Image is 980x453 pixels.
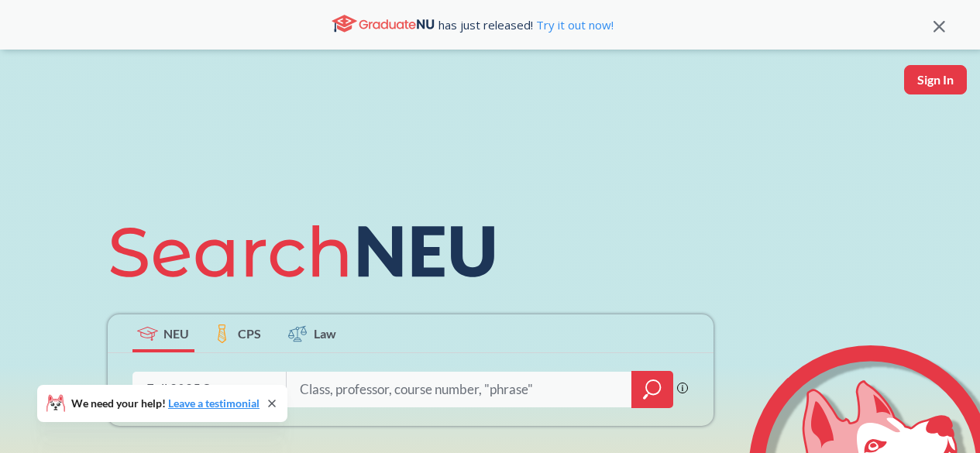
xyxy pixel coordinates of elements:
button: Sign In [904,65,967,94]
span: CPS [238,324,261,342]
div: Fall 2025 Semester [146,381,257,398]
div: magnifying glass [631,371,673,408]
a: sandbox logo [15,65,52,117]
span: We need your help! [71,398,260,409]
a: Try it out now! [533,17,614,33]
span: NEU [163,324,189,342]
svg: magnifying glass [643,379,662,400]
input: Class, professor, course number, "phrase" [298,373,621,406]
span: Law [314,324,336,342]
img: sandbox logo [15,65,52,112]
span: has just released! [438,16,614,33]
a: Leave a testimonial [168,396,260,410]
